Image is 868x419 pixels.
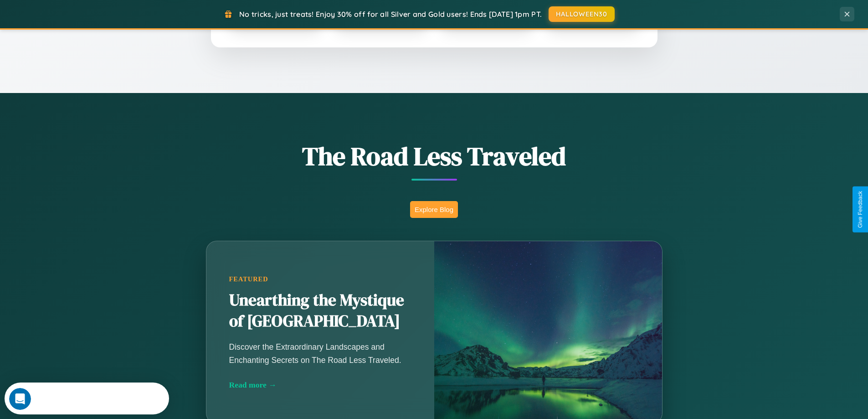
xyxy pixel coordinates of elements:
iframe: Intercom live chat [9,388,31,410]
div: Read more → [229,380,411,390]
iframe: Intercom live chat discovery launcher [5,383,169,414]
div: Featured [229,275,411,283]
h1: The Road Less Traveled [161,139,708,174]
p: Discover the Extraordinary Landscapes and Enchanting Secrets on The Road Less Traveled. [229,341,411,366]
button: HALLOWEEN30 [549,6,615,22]
div: Give Feedback [857,191,863,228]
span: No tricks, just treats! Enjoy 30% off for all Silver and Gold users! Ends [DATE] 1pm PT. [239,10,542,19]
button: Explore Blog [410,201,458,218]
h2: Unearthing the Mystique of [GEOGRAPHIC_DATA] [229,290,411,332]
